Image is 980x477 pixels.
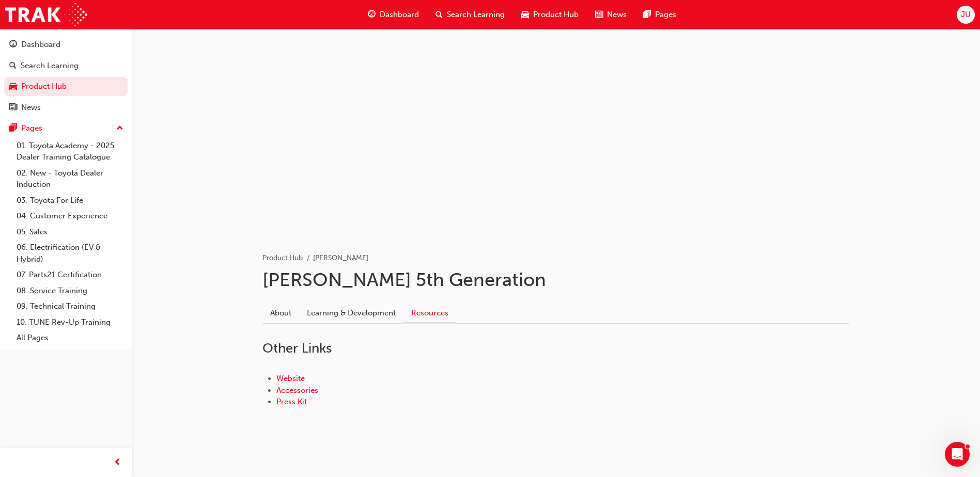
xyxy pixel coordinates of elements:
[262,303,299,323] a: About
[4,33,128,119] button: DashboardSearch LearningProduct HubNews
[360,4,427,25] a: guage-iconDashboard
[12,224,128,240] a: 05. Sales
[12,314,128,330] a: 10. TUNE Rev-Up Training
[262,253,303,262] a: Product Hub
[961,9,971,21] span: JU
[12,298,128,314] a: 09. Technical Training
[276,386,318,395] a: Accessories
[12,240,128,267] a: 06. Electrification (EV & Hybrid)
[313,252,368,264] li: [PERSON_NAME]
[12,208,128,224] a: 04. Customer Experience
[4,98,128,117] a: News
[643,8,651,21] span: pages-icon
[521,8,529,21] span: car-icon
[587,4,635,25] a: news-iconNews
[114,456,121,469] span: prev-icon
[607,9,627,21] span: News
[945,442,970,467] iframe: Intercom live chat
[368,8,376,21] span: guage-icon
[276,374,305,383] a: Website
[299,303,403,323] a: Learning & Development
[12,283,128,299] a: 08. Service Training
[403,303,456,323] a: Resources
[4,77,128,96] a: Product Hub
[116,122,123,135] span: up-icon
[9,103,17,113] span: news-icon
[4,119,128,138] button: Pages
[12,165,128,193] a: 02. New - Toyota Dealer Induction
[5,3,87,26] img: Trak
[12,193,128,209] a: 03. Toyota For Life
[655,9,676,21] span: Pages
[21,60,79,72] div: Search Learning
[262,340,849,357] h2: Other Links
[380,9,419,21] span: Dashboard
[595,8,603,21] span: news-icon
[447,9,505,21] span: Search Learning
[276,397,307,406] a: Press Kit
[21,122,42,134] div: Pages
[4,56,128,75] a: Search Learning
[533,9,579,21] span: Product Hub
[513,4,587,25] a: car-iconProduct Hub
[9,61,17,71] span: search-icon
[12,330,128,346] a: All Pages
[4,35,128,54] a: Dashboard
[12,267,128,283] a: 07. Parts21 Certification
[957,6,975,24] button: JU
[9,124,17,133] span: pages-icon
[427,4,513,25] a: search-iconSearch Learning
[635,4,685,25] a: pages-iconPages
[12,138,128,165] a: 01. Toyota Academy - 2025 Dealer Training Catalogue
[21,102,41,114] div: News
[21,39,60,51] div: Dashboard
[9,82,17,91] span: car-icon
[262,268,849,291] h1: [PERSON_NAME] 5th Generation
[9,40,17,50] span: guage-icon
[435,8,443,21] span: search-icon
